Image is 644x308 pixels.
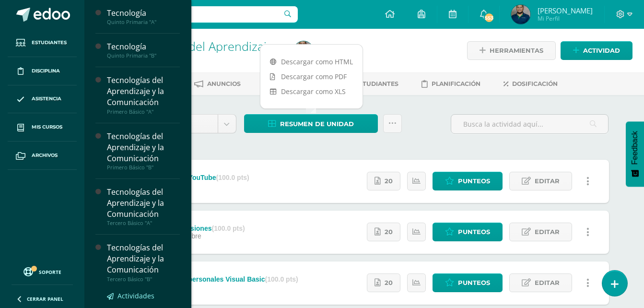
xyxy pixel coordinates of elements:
[107,242,180,282] a: Tecnologías del Aprendizaje y la ComunicaciónTercero Básico "B"
[265,275,298,283] strong: (100.0 pts)
[107,19,180,25] div: Quinto Primaria "A"
[535,274,560,292] span: Editar
[194,76,241,92] a: Anuncios
[107,164,180,171] div: Primero Básico "B"
[107,52,180,59] div: Quinto Primaria "B"
[107,131,180,171] a: Tecnologías del Aprendizaje y la ComunicaciónPrimero Básico "B"
[538,6,593,15] span: [PERSON_NAME]
[107,8,180,19] div: Tecnología
[385,223,393,241] span: 20
[91,6,298,23] input: Busca un usuario...
[121,39,282,53] h1: Tecnologías del Aprendizaje y la Comunicación
[512,80,558,87] span: Dosificación
[107,276,180,283] div: Tercero Básico "B"
[458,274,490,292] span: Punteos
[8,29,77,57] a: Estudiantes
[467,41,556,60] a: Herramientas
[107,41,180,59] a: TecnologíaQuinto Primaria "B"
[561,41,632,60] a: Actividad
[107,75,180,108] div: Tecnologías del Aprendizaje y la Comunicación
[260,54,363,69] a: Descargar como HTML
[32,123,62,131] span: Mis cursos
[8,142,77,170] a: Archivos
[107,75,180,115] a: Tecnologías del Aprendizaje y la ComunicaciónPrimero Básico "A"
[131,275,298,283] div: Ejercicio 2, datos personales Visual Basic
[280,115,354,133] span: Resumen de unidad
[117,291,154,300] span: Actividades
[27,296,63,302] span: Cerrar panel
[367,273,400,292] a: 20
[121,53,282,62] div: Tercero Básico 'A'
[451,115,608,133] input: Busca la actividad aquí...
[107,8,180,25] a: TecnologíaQuinto Primaria "A"
[385,274,393,292] span: 20
[107,187,180,220] div: Tecnologías del Aprendizaje y la Comunicación
[12,265,73,278] a: Soporte
[32,152,58,159] span: Archivos
[107,41,180,52] div: Tecnología
[244,114,378,133] a: Resumen de unidad
[107,242,180,275] div: Tecnologías del Aprendizaje y la Comunicación
[367,223,400,241] a: 20
[121,38,376,54] a: Tecnologías del Aprendizaje y la Comunicación
[385,172,393,190] span: 20
[341,76,398,92] a: Estudiantes
[535,172,560,190] span: Editar
[538,14,593,23] span: Mi Perfil
[432,80,480,87] span: Planificación
[260,69,363,84] a: Descargar como PDF
[39,269,61,275] span: Soporte
[294,41,313,60] img: d8373e4dfd60305494891825aa241832.png
[260,84,363,99] a: Descargar como XLS
[207,80,241,87] span: Anuncios
[535,223,560,241] span: Editar
[367,172,400,190] a: 20
[8,85,77,114] a: Asistencia
[355,80,398,87] span: Estudiantes
[8,113,77,142] a: Mis cursos
[433,223,503,241] a: Punteos
[211,225,245,232] strong: (100.0 pts)
[422,76,480,92] a: Planificación
[107,108,180,115] div: Primero Básico "A"
[484,12,494,23] span: 553
[32,39,67,47] span: Estudiantes
[107,290,180,301] a: Actividades
[433,273,503,292] a: Punteos
[503,76,558,92] a: Dosificación
[8,57,77,85] a: Disciplina
[32,67,60,75] span: Disciplina
[107,220,180,226] div: Tercero Básico "A"
[107,187,180,226] a: Tecnologías del Aprendizaje y la ComunicaciónTercero Básico "A"
[216,174,249,181] strong: (100.0 pts)
[583,42,620,59] span: Actividad
[433,172,503,190] a: Punteos
[148,232,201,240] span: 17 de Septiembre
[490,42,543,59] span: Herramientas
[32,95,61,103] span: Asistencia
[107,131,180,164] div: Tecnologías del Aprendizaje y la Comunicación
[511,5,530,24] img: d8373e4dfd60305494891825aa241832.png
[458,223,490,241] span: Punteos
[458,172,490,190] span: Punteos
[626,121,644,187] button: Feedback - Mostrar encuesta
[631,131,639,165] span: Feedback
